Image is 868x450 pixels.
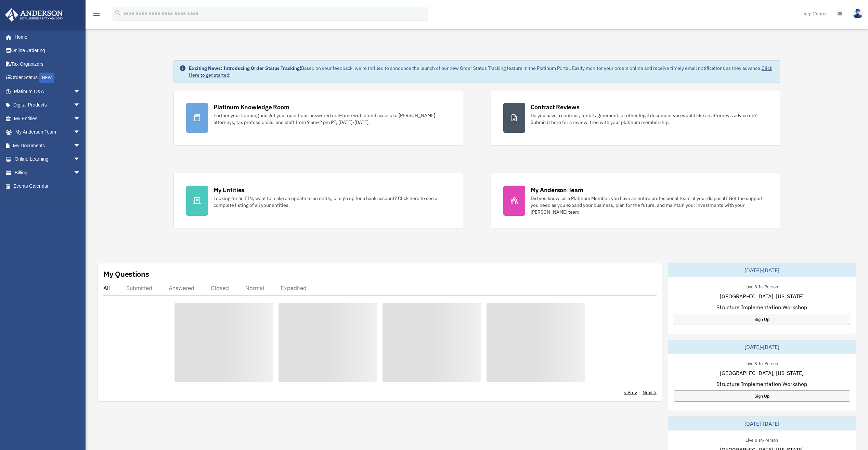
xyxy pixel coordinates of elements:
[716,303,807,311] span: Structure Implementation Workshop
[74,152,87,166] span: arrow_drop_down
[103,269,149,279] div: My Questions
[5,166,91,179] a: Billingarrow_drop_down
[5,179,91,193] a: Events Calendar
[5,139,91,152] a: My Documentsarrow_drop_down
[668,263,856,277] div: [DATE]-[DATE]
[189,65,775,78] div: Based on your feedback, we're thrilled to announce the launch of our new Order Status Tracking fe...
[103,285,110,291] div: All
[211,285,229,291] div: Closed
[74,112,87,126] span: arrow_drop_down
[740,283,783,290] div: Live & In-Person
[668,340,856,354] div: [DATE]-[DATE]
[740,359,783,366] div: Live & In-Person
[531,112,768,126] div: Do you have a contract, rental agreement, or other legal document you would like an attorney's ad...
[5,85,91,98] a: Platinum Q&Aarrow_drop_down
[5,125,91,139] a: My Anderson Teamarrow_drop_down
[491,173,780,228] a: My Anderson Team Did you know, as a Platinum Member, you have an entire professional team at your...
[213,103,289,111] div: Platinum Knowledge Room
[126,285,152,291] div: Submitted
[674,390,850,402] a: Sign Up
[5,152,91,166] a: Online Learningarrow_drop_down
[39,73,54,83] div: NEW
[716,380,807,388] span: Structure Implementation Workshop
[74,166,87,180] span: arrow_drop_down
[74,125,87,139] span: arrow_drop_down
[853,9,863,18] img: User Pic
[5,98,91,112] a: Digital Productsarrow_drop_down
[169,285,194,291] div: Answered
[5,44,91,58] a: Online Ordering
[531,103,580,111] div: Contract Reviews
[674,314,850,325] a: Sign Up
[5,112,91,125] a: My Entitiesarrow_drop_down
[114,9,122,17] i: search
[213,186,244,194] div: My Entities
[189,65,772,78] a: Click Here to get started!
[720,369,804,377] span: [GEOGRAPHIC_DATA], [US_STATE]
[213,112,451,126] div: Further your learning and get your questions answered real-time with direct access to [PERSON_NAM...
[643,389,657,396] a: Next >
[74,98,87,112] span: arrow_drop_down
[74,139,87,153] span: arrow_drop_down
[531,186,583,194] div: My Anderson Team
[668,417,856,430] div: [DATE]-[DATE]
[5,30,87,44] a: Home
[5,71,91,85] a: Order StatusNEW
[5,57,91,71] a: Tax Organizers
[245,285,264,291] div: Normal
[92,12,101,18] a: menu
[720,292,804,300] span: [GEOGRAPHIC_DATA], [US_STATE]
[173,90,463,146] a: Platinum Knowledge Room Further your learning and get your questions answered real-time with dire...
[173,173,463,228] a: My Entities Looking for an EIN, want to make an update to an entity, or sign up for a bank accoun...
[3,8,65,22] img: Anderson Advisors Platinum Portal
[740,436,783,443] div: Live & In-Person
[213,195,451,209] div: Looking for an EIN, want to make an update to an entity, or sign up for a bank account? Click her...
[624,389,637,396] a: < Prev
[74,85,87,99] span: arrow_drop_down
[92,10,101,18] i: menu
[531,195,768,215] div: Did you know, as a Platinum Member, you have an entire professional team at your disposal? Get th...
[491,90,780,146] a: Contract Reviews Do you have a contract, rental agreement, or other legal document you would like...
[281,285,307,291] div: Expedited
[189,65,301,71] strong: Exciting News: Introducing Order Status Tracking!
